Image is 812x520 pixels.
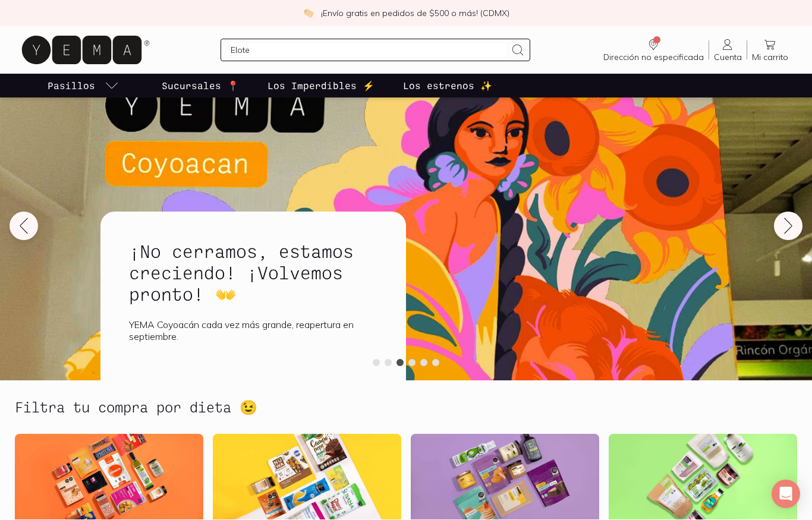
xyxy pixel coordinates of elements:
[401,74,495,97] a: Los estrenos ✨
[45,74,121,97] a: pasillo-todos-link
[15,434,203,519] img: Dieta Vegana
[265,74,377,97] a: Los Imperdibles ⚡️
[747,37,793,62] a: Mi carrito
[267,78,374,93] p: Los Imperdibles ⚡️
[231,43,506,57] input: Busca los mejores productos
[321,7,509,19] p: ¡Envío gratis en pedidos de $500 o más! (CDMX)
[772,480,800,508] div: Open Intercom Messenger
[714,52,742,62] span: Cuenta
[159,74,241,97] a: Sucursales 📍
[303,8,314,18] img: check
[752,52,788,62] span: Mi carrito
[129,240,377,304] h2: ¡No cerramos, estamos creciendo! ¡Volvemos pronto! 👐
[15,399,257,415] h2: Filtra tu compra por dieta 😉
[213,434,401,519] img: Dieta sin gluten
[403,78,492,93] p: Los estrenos ✨
[599,37,709,62] a: Dirección no especificada
[48,78,95,93] p: Pasillos
[162,78,239,93] p: Sucursales 📍
[709,37,747,62] a: Cuenta
[411,434,599,519] img: Dieta keto
[603,52,704,62] span: Dirección no especificada
[129,319,377,342] p: YEMA Coyoacán cada vez más grande, reapertura en septiembre.
[609,434,797,519] img: Dieta orgánica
